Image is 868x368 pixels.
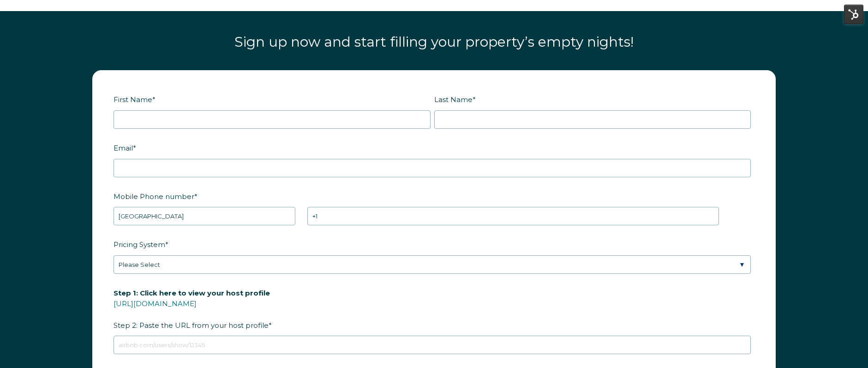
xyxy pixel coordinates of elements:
span: Mobile Phone number [114,189,194,204]
span: Last Name [434,92,473,107]
input: airbnb.com/users/show/12345 [114,336,751,354]
img: HubSpot Tools Menu Toggle [844,5,863,24]
span: Email [114,141,133,155]
span: First Name [114,92,152,107]
span: Sign up now and start filling your property’s empty nights! [234,33,634,50]
a: [URL][DOMAIN_NAME] [114,299,197,308]
span: Pricing System [114,237,165,252]
span: Step 2: Paste the URL from your host profile [114,286,270,332]
span: Step 1: Click here to view your host profile [114,286,270,300]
